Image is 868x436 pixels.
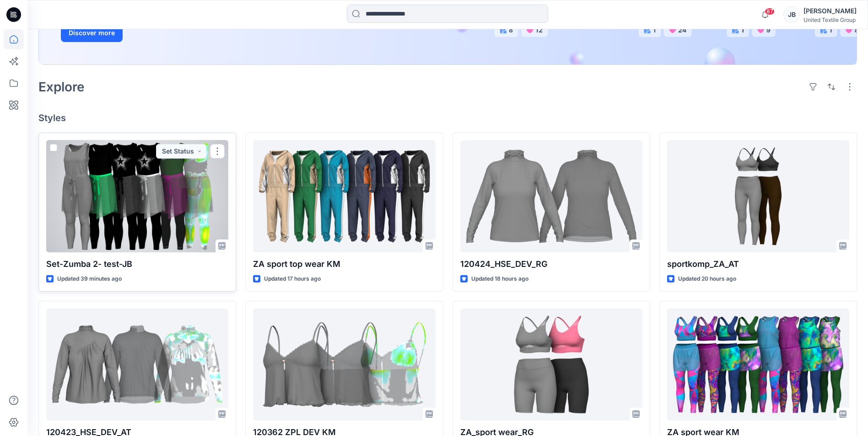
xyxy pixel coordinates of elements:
[46,258,228,271] p: Set-Zumba 2- test-JB
[253,258,435,271] p: ZA sport top wear KM
[803,16,857,23] div: United Textile Group
[61,24,123,42] button: Discover more
[460,258,642,271] p: 120424_HSE_DEV_RG
[253,308,435,420] a: 120362 ZPL DEV KM
[57,274,122,284] p: Updated 39 minutes ago
[46,308,228,420] a: 120423_HSE_DEV_AT
[678,274,736,284] p: Updated 20 hours ago
[460,308,642,420] a: ZA_sport wear_RG
[46,140,228,252] a: Set-Zumba 2- test-JB
[264,274,321,284] p: Updated 17 hours ago
[471,274,528,284] p: Updated 18 hours ago
[460,140,642,252] a: 120424_HSE_DEV_RG
[667,258,849,271] p: sportkomp_ZA_AT
[38,80,85,94] h2: Explore
[803,5,857,16] div: [PERSON_NAME]
[783,6,800,23] div: JB
[667,308,849,420] a: ZA sport wear KM
[667,140,849,252] a: sportkomp_ZA_AT
[38,112,857,123] h4: Styles
[765,8,775,15] span: 87
[253,140,435,252] a: ZA sport top wear KM
[61,24,267,42] a: Discover more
